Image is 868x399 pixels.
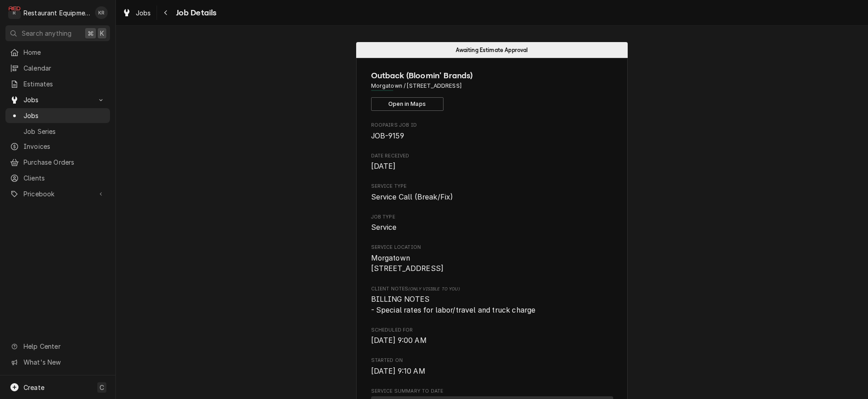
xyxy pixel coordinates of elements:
[371,295,536,314] span: BILLING NOTES - Special rates for labor/travel and truck charge
[371,253,613,274] span: Service Location
[356,42,628,58] div: Status
[95,6,108,19] div: Kelli Robinette's Avatar
[119,5,155,20] a: Jobs
[371,70,613,82] span: Name
[371,223,397,232] span: Service
[408,286,459,291] span: (Only Visible to You)
[371,327,613,334] span: Scheduled For
[24,384,44,391] span: Create
[24,127,105,136] span: Job Series
[100,383,104,392] span: C
[5,45,110,60] a: Home
[5,171,110,185] a: Clients
[24,47,105,57] span: Home
[24,8,90,18] div: Restaurant Equipment Diagnostics
[5,139,110,154] a: Invoices
[173,7,217,19] span: Job Details
[371,162,396,171] span: [DATE]
[5,92,110,107] a: Go to Jobs
[371,131,613,142] span: Roopairs Job ID
[371,388,613,395] span: Service Summary To Date
[371,82,613,90] span: Address
[22,28,72,38] span: Search anything
[136,8,151,18] span: Jobs
[371,192,613,203] span: Service Type
[371,285,613,293] span: Client Notes
[371,183,613,202] div: Service Type
[5,186,110,201] a: Go to Pricebook
[5,25,110,41] button: Search anything⌘K
[5,339,110,354] a: Go to Help Center
[371,327,613,346] div: Scheduled For
[371,357,613,364] span: Started On
[371,122,613,129] span: Roopairs Job ID
[371,193,453,201] span: Service Call (Break/Fix)
[5,108,110,123] a: Jobs
[95,6,108,19] div: KR
[24,357,105,367] span: What's New
[5,61,110,76] a: Calendar
[24,142,105,151] span: Invoices
[371,336,427,345] span: [DATE] 9:00 AM
[87,28,94,38] span: ⌘
[371,152,613,172] div: Date Received
[24,95,92,104] span: Jobs
[24,111,105,120] span: Jobs
[371,122,613,141] div: Roopairs Job ID
[371,335,613,346] span: Scheduled For
[100,28,104,38] span: K
[456,47,528,53] span: Awaiting Estimate Approval
[5,355,110,370] a: Go to What's New
[371,214,613,233] div: Job Type
[371,161,613,172] span: Date Received
[371,366,613,377] span: Started On
[371,244,613,274] div: Service Location
[159,5,173,20] button: Navigate back
[371,367,425,375] span: [DATE] 9:10 AM
[5,124,110,139] a: Job Series
[24,79,105,89] span: Estimates
[24,189,92,199] span: Pricebook
[8,6,21,19] div: Restaurant Equipment Diagnostics's Avatar
[24,342,105,351] span: Help Center
[24,63,105,73] span: Calendar
[24,157,105,167] span: Purchase Orders
[371,132,404,140] span: JOB-9159
[371,222,613,233] span: Job Type
[371,254,444,273] span: Morgatown [STREET_ADDRESS]
[24,173,105,183] span: Clients
[371,70,613,111] div: Client Information
[5,155,110,170] a: Purchase Orders
[371,214,613,221] span: Job Type
[5,76,110,91] a: Estimates
[371,97,444,111] button: Open in Maps
[371,183,613,190] span: Service Type
[371,294,613,315] span: [object Object]
[371,357,613,376] div: Started On
[371,285,613,316] div: [object Object]
[371,152,613,160] span: Date Received
[8,6,21,19] div: R
[371,244,613,251] span: Service Location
